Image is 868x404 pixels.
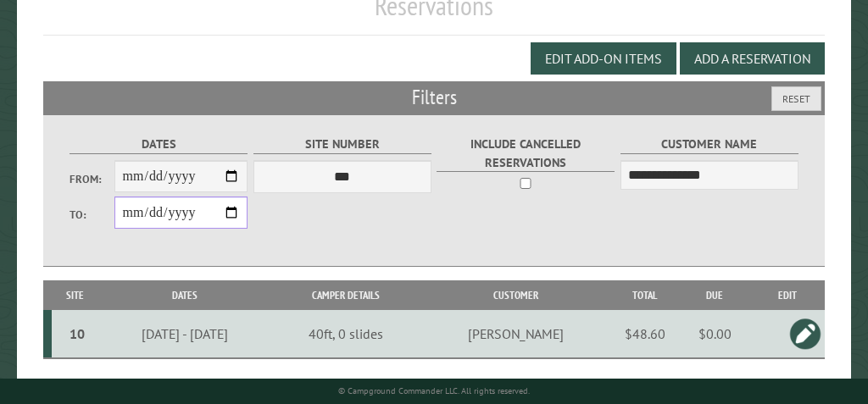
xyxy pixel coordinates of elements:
label: Customer Name [620,135,798,154]
small: © Campground Commander LLC. All rights reserved. [338,385,530,396]
div: 10 [58,325,96,342]
label: Dates [70,135,248,154]
th: Edit [751,280,825,310]
th: Site [52,280,98,310]
button: Reset [771,86,821,111]
button: Add a Reservation [680,42,825,75]
th: Dates [98,280,270,310]
th: Customer [421,280,611,310]
td: [PERSON_NAME] [421,310,611,358]
th: Total [611,280,679,310]
label: Include Cancelled Reservations [437,135,615,172]
label: To: [70,207,114,223]
td: $48.60 [611,310,679,358]
label: Site Number [253,135,431,154]
h2: Filters [43,81,825,113]
td: $0.00 [679,310,751,358]
td: 40ft, 0 slides [270,310,420,358]
th: Camper Details [270,280,420,310]
label: From: [70,171,114,187]
button: Edit Add-on Items [531,42,676,75]
th: Due [679,280,751,310]
div: [DATE] - [DATE] [101,325,268,342]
